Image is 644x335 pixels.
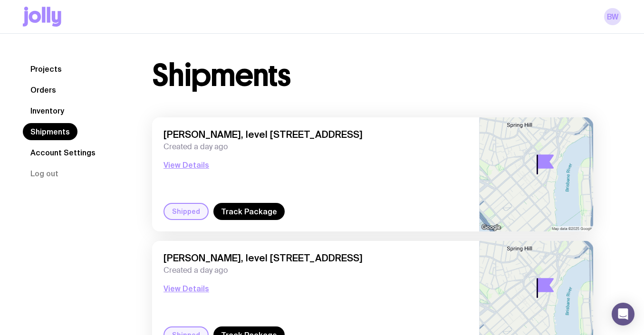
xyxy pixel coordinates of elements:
[23,60,69,77] a: Projects
[604,8,621,25] a: BW
[163,266,468,275] span: Created a day ago
[163,203,209,220] div: Shipped
[23,81,64,98] a: Orders
[163,283,209,294] button: View Details
[23,144,103,161] a: Account Settings
[480,117,593,231] img: staticmap
[163,159,209,171] button: View Details
[163,129,468,140] span: [PERSON_NAME], level [STREET_ADDRESS]
[213,203,285,220] a: Track Package
[23,123,77,140] a: Shipments
[163,142,468,152] span: Created a day ago
[612,303,634,325] div: Open Intercom Messenger
[152,60,290,91] h1: Shipments
[23,165,66,182] button: Log out
[23,102,72,119] a: Inventory
[163,252,468,264] span: [PERSON_NAME], level [STREET_ADDRESS]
